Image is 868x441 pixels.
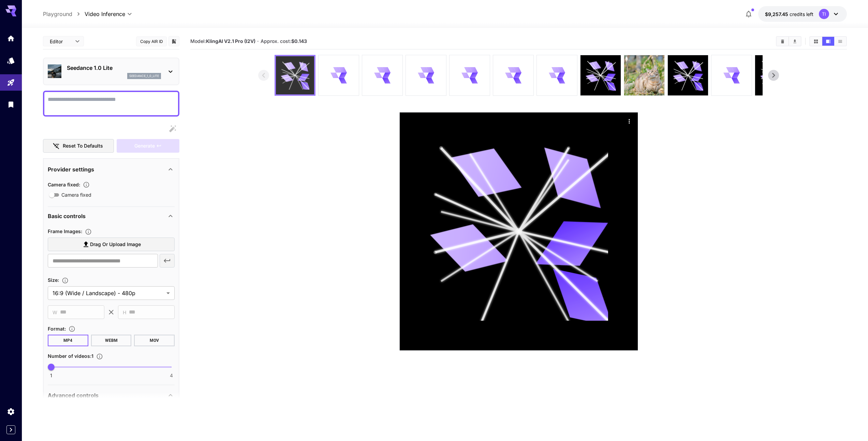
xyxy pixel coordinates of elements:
[123,308,126,316] span: H
[789,37,801,46] button: Download All
[758,6,847,22] button: $9,257.44911TI
[810,37,822,46] button: Show media in grid view
[7,56,15,65] div: Models
[809,36,847,46] div: Show media in grid viewShow media in video viewShow media in list view
[129,74,159,78] p: seedance_1_0_lite
[765,11,790,17] span: $9,257.45
[90,240,141,249] span: Drag or upload image
[7,34,15,43] div: Home
[48,208,175,224] div: Basic controls
[790,11,813,17] span: credits left
[170,372,173,379] span: 4
[59,277,71,284] button: Adjust the dimensions of the generated image by specifying its width and height in pixels, or sel...
[48,161,175,178] div: Provider settings
[93,353,106,360] button: Specify how many videos to generate in a single request. Each video generation will be charged se...
[7,76,15,85] div: Playground
[53,289,164,297] span: 16:9 (Wide / Landscape) - 480p
[171,37,177,45] button: Add to library
[48,228,82,234] span: Frame Images :
[61,191,91,198] span: Camera fixed
[819,9,829,19] div: TI
[43,10,85,18] nav: breadcrumb
[48,212,86,220] p: Basic controls
[261,38,307,44] span: Approx. cost:
[48,387,175,404] div: Advanced controls
[291,38,307,44] b: $0.143
[48,61,175,82] div: Seedance 1.0 Liteseedance_1_0_lite
[66,325,78,332] button: Choose the file format for the output video.
[48,238,175,252] label: Drag or upload image
[48,335,88,346] button: MP4
[48,165,94,173] p: Provider settings
[50,372,52,379] span: 1
[765,11,813,18] div: $9,257.44911
[257,37,259,45] p: ·
[50,38,71,45] span: Editor
[834,37,846,46] button: Show media in list view
[822,37,834,46] button: Show media in video view
[48,277,59,283] span: Size :
[134,335,175,346] button: MOV
[48,182,80,187] span: Camera fixed :
[777,37,789,46] button: Clear All
[7,100,15,109] div: Library
[624,55,664,95] img: 16w0vYAAAAGSURBVAMAdqg2wD0lyzMAAAAASUVORK5CYII=
[190,38,255,44] span: Model:
[206,38,255,44] b: KlingAI V2.1 Pro (I2V)
[53,308,57,316] span: W
[67,64,161,72] p: Seedance 1.0 Lite
[624,116,634,126] div: Actions
[136,36,167,46] button: Copy AIR ID
[82,228,94,235] button: Upload frame images.
[43,10,72,18] a: Playground
[7,407,15,416] div: Settings
[85,10,125,18] span: Video Inference
[6,425,15,434] button: Expand sidebar
[776,36,801,46] div: Clear AllDownload All
[48,353,93,359] span: Number of videos : 1
[91,335,132,346] button: WEBM
[43,139,114,153] button: Reset to defaults
[48,326,66,332] span: Format :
